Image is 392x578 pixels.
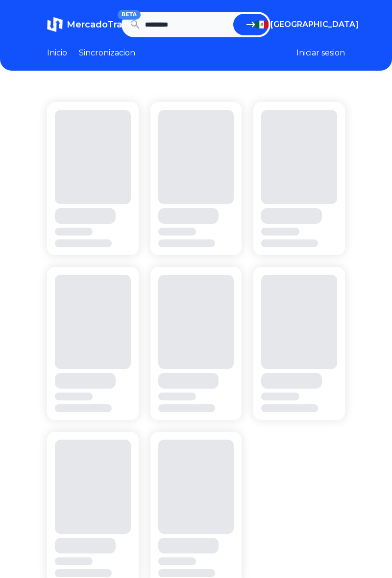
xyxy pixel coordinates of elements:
[79,47,135,59] a: Sincronizacion
[67,19,133,30] span: MercadoTrack
[47,17,63,32] img: MercadoTrack
[270,19,359,30] span: [GEOGRAPHIC_DATA]
[118,10,141,20] span: BETA
[47,17,122,32] a: MercadoTrackBETA
[255,21,269,28] img: Mexico
[296,47,345,59] button: Iniciar sesion
[255,19,345,30] button: [GEOGRAPHIC_DATA]
[47,47,67,59] a: Inicio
